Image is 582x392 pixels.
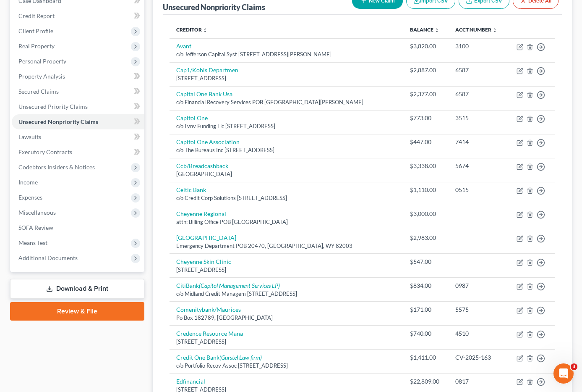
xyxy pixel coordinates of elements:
iframe: Intercom live chat [553,363,574,384]
span: Credit Report [18,12,55,19]
span: Unsecured Priority Claims [18,103,88,110]
a: Lawsuits [12,129,144,145]
span: Means Test [18,239,47,246]
span: Income [18,179,38,186]
span: Property Analysis [18,73,65,80]
a: Credit Report [12,8,144,24]
div: 0817 [455,377,501,386]
span: Unsecured Nonpriority Claims [18,118,98,125]
span: Real Property [18,42,55,50]
span: Expenses [18,194,42,201]
span: Client Profile [18,27,53,34]
div: Unsecured Nonpriority Claims [163,2,265,12]
div: $773.00 [410,114,442,122]
span: SOFA Review [18,224,53,231]
span: Executory Contracts [18,148,72,155]
a: CitiBank(Capitol Management Services LP) [176,282,280,289]
a: Credit One Bank(Gurstel Law firm) [176,354,262,361]
a: Unsecured Priority Claims [12,99,144,114]
div: 6587 [455,66,501,74]
div: $2,887.00 [410,66,442,74]
div: $3,820.00 [410,42,442,50]
div: [STREET_ADDRESS] [176,266,397,274]
a: Property Analysis [12,69,144,84]
a: Capitol One Association [176,138,240,145]
div: $22,809.00 [410,377,442,386]
div: 0987 [455,282,501,290]
i: (Gurstel Law firm) [219,354,262,361]
div: 6587 [455,90,501,98]
a: Review & File [10,302,144,321]
span: Personal Property [18,58,66,65]
div: c/o Financial Recovery Services POB [GEOGRAPHIC_DATA][PERSON_NAME] [176,98,397,106]
div: c/o Portfolio Recov Assoc [STREET_ADDRESS] [176,362,397,370]
div: 7414 [455,138,501,146]
a: SOFA Review [12,220,144,235]
a: Comenitybank/Maurices [176,306,241,313]
div: $447.00 [410,138,442,146]
div: $1,110.00 [410,186,442,194]
div: c/o Lvnv Funding Llc [STREET_ADDRESS] [176,122,397,130]
a: Cap1/Kohls Departmen [176,66,238,74]
a: Acct Number unfold_more [455,26,497,33]
a: Celtic Bank [176,186,206,193]
i: unfold_more [434,28,439,33]
a: Secured Claims [12,84,144,99]
div: 5575 [455,305,501,314]
div: [GEOGRAPHIC_DATA] [176,170,397,178]
div: $1,411.00 [410,353,442,362]
div: 3100 [455,42,501,50]
a: Executory Contracts [12,145,144,160]
a: Unsecured Nonpriority Claims [12,114,144,129]
a: Download & Print [10,279,144,299]
div: 3515 [455,114,501,122]
a: Ccb/Breadcashback [176,162,228,169]
span: Lawsuits [18,133,41,140]
span: 3 [571,363,577,370]
div: c/o Midland Credit Managem [STREET_ADDRESS] [176,290,397,298]
a: Edfinancial [176,378,205,385]
div: $2,983.00 [410,234,442,242]
div: Emergency Department POB 20470, [GEOGRAPHIC_DATA], WY 82003 [176,242,397,250]
i: unfold_more [492,28,497,33]
span: Codebtors Insiders & Notices [18,163,95,171]
a: Capitol One [176,114,208,121]
span: Miscellaneous [18,209,56,216]
i: unfold_more [203,28,208,33]
div: attn: Billing Office POB [GEOGRAPHIC_DATA] [176,218,397,226]
span: Secured Claims [18,88,59,95]
div: $3,338.00 [410,162,442,170]
div: c/o The Bureaus Inc [STREET_ADDRESS] [176,146,397,154]
div: c/o Credit Corp Solutions [STREET_ADDRESS] [176,194,397,202]
i: (Capitol Management Services LP) [199,282,280,289]
div: $740.00 [410,329,442,338]
div: 4510 [455,329,501,338]
a: [GEOGRAPHIC_DATA] [176,234,236,241]
a: Cheyenne Regional [176,210,226,217]
div: $3,000.00 [410,210,442,218]
div: $547.00 [410,258,442,266]
a: Capital One Bank Usa [176,90,232,97]
div: 0515 [455,186,501,194]
a: Avant [176,42,191,50]
div: 5674 [455,162,501,170]
a: Credence Resource Mana [176,330,243,337]
div: Po Box 182789, [GEOGRAPHIC_DATA] [176,314,397,322]
div: [STREET_ADDRESS] [176,338,397,346]
div: c/o Jefferson Capital Syst [STREET_ADDRESS][PERSON_NAME] [176,50,397,58]
div: $834.00 [410,282,442,290]
span: Additional Documents [18,254,78,261]
a: Balance unfold_more [410,26,439,33]
div: CV-2025-163 [455,353,501,362]
a: Cheyenne Skin Clinic [176,258,231,265]
div: $2,377.00 [410,90,442,98]
div: $171.00 [410,305,442,314]
a: Creditor unfold_more [176,26,208,33]
div: [STREET_ADDRESS] [176,74,397,82]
